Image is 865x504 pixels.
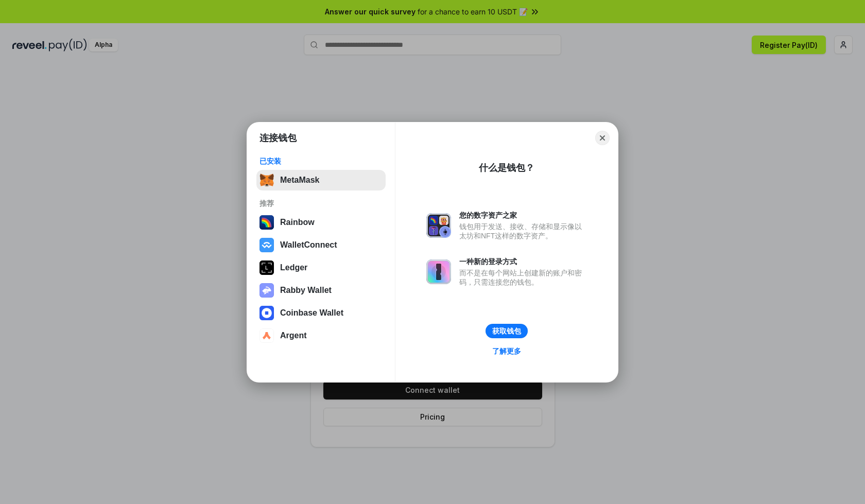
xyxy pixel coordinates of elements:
[280,240,337,250] div: WalletConnect
[459,268,587,287] div: 而不是在每个网站上创建新的账户和密码，只需连接您的钱包。
[280,331,307,340] div: Argent
[280,286,332,295] div: Rabby Wallet
[280,263,307,272] div: Ledger
[259,132,297,144] h1: 连接钱包
[280,308,343,318] div: Coinbase Wallet
[259,173,274,187] img: svg+xml,%3Csvg%20fill%3D%22none%22%20height%3D%2233%22%20viewBox%3D%220%200%2035%2033%22%20width%...
[486,324,528,338] button: 获取钱包
[259,238,274,252] img: svg+xml,%3Csvg%20width%3D%2228%22%20height%3D%2228%22%20viewBox%3D%220%200%2028%2028%22%20fill%3D...
[595,131,610,145] button: Close
[256,303,386,323] button: Coinbase Wallet
[256,257,386,278] button: Ledger
[459,257,587,266] div: 一种新的登录方式
[459,222,587,240] div: 钱包用于发送、接收、存储和显示像以太坊和NFT这样的数字资产。
[259,306,274,320] img: svg+xml,%3Csvg%20width%3D%2228%22%20height%3D%2228%22%20viewBox%3D%220%200%2028%2028%22%20fill%3D...
[479,162,534,174] div: 什么是钱包？
[259,283,274,298] img: svg+xml,%3Csvg%20xmlns%3D%22http%3A%2F%2Fwww.w3.org%2F2000%2Fsvg%22%20fill%3D%22none%22%20viewBox...
[280,176,319,185] div: MetaMask
[259,260,274,275] img: svg+xml,%3Csvg%20xmlns%3D%22http%3A%2F%2Fwww.w3.org%2F2000%2Fsvg%22%20width%3D%2228%22%20height%3...
[459,211,587,220] div: 您的数字资产之家
[259,215,274,230] img: svg+xml,%3Csvg%20width%3D%22120%22%20height%3D%22120%22%20viewBox%3D%220%200%20120%20120%22%20fil...
[259,328,274,343] img: svg+xml,%3Csvg%20width%3D%2228%22%20height%3D%2228%22%20viewBox%3D%220%200%2028%2028%22%20fill%3D...
[256,170,386,190] button: MetaMask
[280,218,315,227] div: Rainbow
[486,344,527,358] a: 了解更多
[259,199,383,208] div: 推荐
[256,280,386,301] button: Rabby Wallet
[426,259,451,284] img: svg+xml,%3Csvg%20xmlns%3D%22http%3A%2F%2Fwww.w3.org%2F2000%2Fsvg%22%20fill%3D%22none%22%20viewBox...
[256,212,386,233] button: Rainbow
[492,346,521,356] div: 了解更多
[426,213,451,238] img: svg+xml,%3Csvg%20xmlns%3D%22http%3A%2F%2Fwww.w3.org%2F2000%2Fsvg%22%20fill%3D%22none%22%20viewBox...
[259,157,383,166] div: 已安装
[256,325,386,346] button: Argent
[256,235,386,255] button: WalletConnect
[492,326,521,336] div: 获取钱包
